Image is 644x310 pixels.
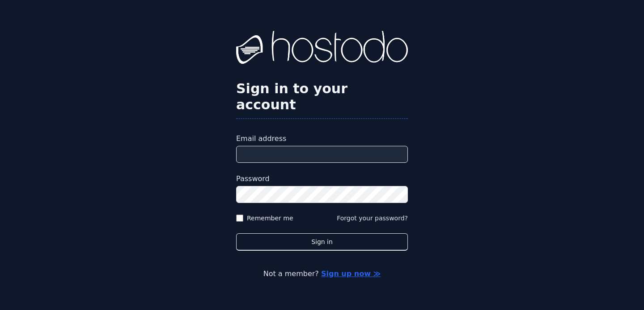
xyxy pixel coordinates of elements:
a: Sign up now ≫ [321,269,381,278]
button: Forgot your password? [337,214,408,223]
img: Hostodo [236,31,408,66]
button: Sign in [236,233,408,251]
label: Remember me [247,214,293,223]
label: Email address [236,133,408,144]
p: Not a member? [43,269,601,279]
label: Password [236,174,408,184]
h2: Sign in to your account [236,81,408,113]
